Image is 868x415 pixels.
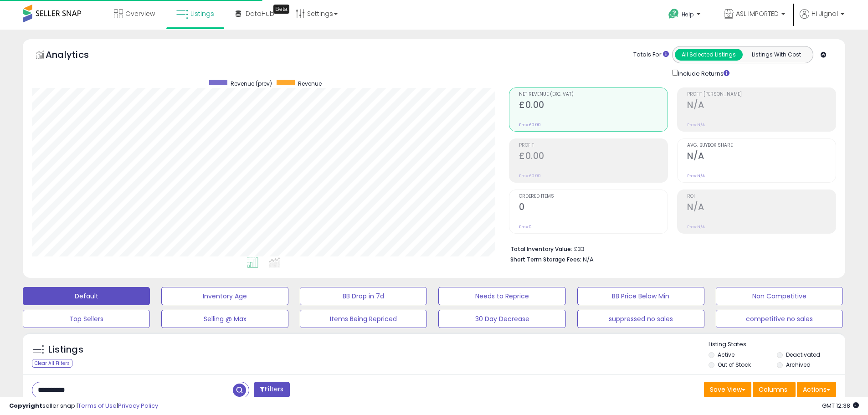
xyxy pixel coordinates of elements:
[438,310,565,328] button: 30 Day Decrease
[633,51,669,59] div: Totals For
[519,151,668,163] h2: £0.00
[718,351,734,359] label: Active
[786,351,820,359] label: Deactivated
[753,382,796,397] button: Columns
[519,143,668,148] span: Profit
[668,8,679,20] i: Get Help
[246,9,274,18] span: DataHub
[510,243,829,254] li: £33
[519,202,668,214] h2: 0
[231,80,272,87] span: Revenue (prev)
[704,382,751,397] button: Save View
[161,310,288,328] button: Selling @ Max
[118,401,158,410] a: Privacy Policy
[687,122,705,128] small: Prev: N/A
[9,402,158,410] div: seller snap | |
[510,256,581,263] b: Short Term Storage Fees:
[800,9,844,30] a: Hi Jignal
[519,100,668,112] h2: £0.00
[125,9,155,18] span: Overview
[709,340,845,349] p: Listing States:
[716,310,843,328] button: competitive no sales
[161,287,288,305] button: Inventory Age
[812,9,838,18] span: Hi Jignal
[300,287,427,305] button: BB Drop in 7d
[718,361,751,369] label: Out of Stock
[519,194,668,199] span: Ordered Items
[519,92,668,97] span: Net Revenue (Exc. VAT)
[822,401,859,410] span: 2025-09-8 12:38 GMT
[273,5,289,14] div: Tooltip anchor
[687,143,836,148] span: Avg. Buybox Share
[510,245,572,253] b: Total Inventory Value:
[759,385,787,394] span: Columns
[48,343,83,356] h5: Listings
[190,9,214,18] span: Listings
[687,202,836,214] h2: N/A
[687,194,836,199] span: ROI
[300,310,427,328] button: Items Being Repriced
[736,9,779,18] span: ASL IMPORTED
[687,92,836,97] span: Profit [PERSON_NAME]
[519,224,532,230] small: Prev: 0
[583,255,594,264] span: N/A
[9,401,42,410] strong: Copyright
[687,173,705,179] small: Prev: N/A
[682,10,694,18] span: Help
[687,224,705,230] small: Prev: N/A
[577,310,704,328] button: suppressed no sales
[438,287,565,305] button: Needs to Reprice
[46,48,107,63] h5: Analytics
[687,151,836,163] h2: N/A
[78,401,117,410] a: Terms of Use
[797,382,836,397] button: Actions
[675,49,743,61] button: All Selected Listings
[298,80,322,87] span: Revenue
[23,310,150,328] button: Top Sellers
[661,1,709,30] a: Help
[716,287,843,305] button: Non Competitive
[519,122,541,128] small: Prev: £0.00
[786,361,811,369] label: Archived
[577,287,704,305] button: BB Price Below Min
[32,359,72,368] div: Clear All Filters
[254,382,289,398] button: Filters
[519,173,541,179] small: Prev: £0.00
[687,100,836,112] h2: N/A
[742,49,810,61] button: Listings With Cost
[23,287,150,305] button: Default
[665,68,740,78] div: Include Returns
